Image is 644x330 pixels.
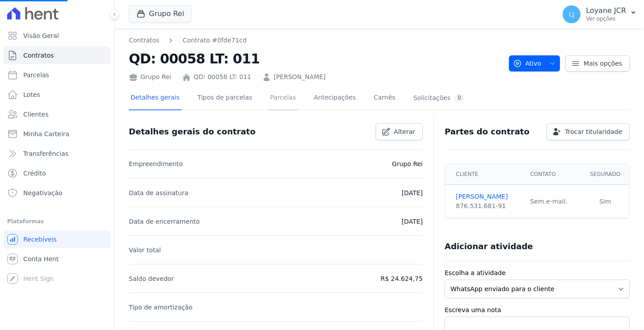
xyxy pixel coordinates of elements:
a: Minha Carteira [4,125,110,143]
td: Sim [581,185,629,218]
div: Solicitações [413,94,465,102]
a: Recebíveis [4,230,110,248]
span: Conta Hent [23,255,59,263]
a: Crédito [4,164,110,182]
span: Mais opções [584,59,622,68]
span: Parcelas [23,71,49,79]
span: Negativação [23,188,63,197]
a: [PERSON_NAME] [456,192,519,201]
p: Loyane JCR [586,6,626,15]
th: Contato [525,164,581,185]
td: Sem e-mail. [525,185,581,218]
h2: QD: 00058 LT: 011 [129,49,502,69]
span: Crédito [23,169,46,178]
button: Grupo Rei [129,5,192,22]
div: Plataformas [7,216,107,227]
span: Recebíveis [23,235,57,244]
a: Transferências [4,145,110,163]
span: Visão Geral [23,31,59,40]
span: LJ [569,11,574,17]
a: QD: 00058 LT: 011 [194,72,251,82]
div: 0 [454,94,465,102]
a: Clientes [4,105,110,123]
a: Contratos [4,46,110,64]
button: Ativo [509,55,560,71]
p: [DATE] [402,216,423,227]
p: Valor total [129,245,161,255]
nav: Breadcrumb [129,36,502,45]
span: Ativo [513,55,542,71]
p: Data de encerramento [129,216,200,227]
p: Saldo devedor [129,273,174,284]
a: Contratos [129,36,159,45]
a: Antecipações [312,87,358,110]
nav: Breadcrumb [129,36,246,45]
a: Conta Hent [4,250,110,268]
p: Empreendimento [129,159,183,169]
a: Contrato #0fde71cd [182,36,246,45]
span: Contratos [23,51,54,60]
a: Negativação [4,184,110,202]
h3: Adicionar atividade [445,241,533,252]
div: 876.531.681-91 [456,201,519,211]
th: Segurado [581,164,629,185]
p: Ver opções [586,15,626,22]
span: Trocar titularidade [565,127,622,136]
a: Tipos de parcelas [196,87,254,110]
span: Clientes [23,110,48,119]
a: Solicitações0 [411,87,466,110]
th: Cliente [445,164,525,185]
span: Minha Carteira [23,129,69,138]
button: LJ Loyane JCR Ver opções [555,2,644,27]
a: [PERSON_NAME] [274,72,326,82]
p: Tipo de amortização [129,302,193,313]
a: Alterar [376,123,423,140]
a: Mais opções [565,55,630,71]
p: Data de assinatura [129,188,188,198]
a: Parcelas [268,87,298,110]
a: Trocar titularidade [547,123,630,140]
a: Visão Geral [4,27,110,45]
h3: Partes do contrato [445,126,530,137]
span: Lotes [23,90,40,99]
a: Parcelas [4,66,110,84]
a: Carnês [372,87,397,110]
a: Detalhes gerais [129,87,182,110]
label: Escreva uma nota [445,305,630,315]
p: [DATE] [402,188,423,198]
p: R$ 24.624,75 [381,273,423,284]
span: Alterar [394,127,415,136]
p: Grupo Rei [392,159,423,169]
label: Escolha a atividade [445,268,630,278]
span: Transferências [23,149,68,158]
div: Grupo Rei [129,72,171,82]
a: Lotes [4,86,110,104]
h3: Detalhes gerais do contrato [129,126,255,137]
